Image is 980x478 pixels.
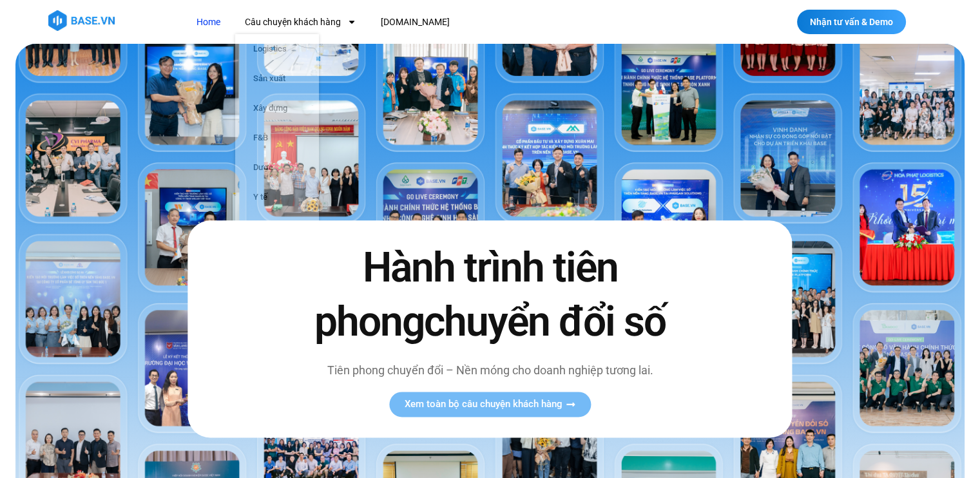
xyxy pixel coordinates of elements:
a: Giáo dục [235,212,319,242]
a: Home [187,10,230,34]
p: Tiên phong chuyển đổi – Nền móng cho doanh nghiệp tương lai. [287,361,693,379]
a: Y tế [235,182,319,212]
span: chuyển đổi số [424,298,666,346]
a: Logistics [235,34,319,64]
h2: Hành trình tiên phong [287,242,693,349]
a: Câu chuyện khách hàng [235,10,366,34]
a: [DOMAIN_NAME] [371,10,459,34]
span: Xem toàn bộ câu chuyện khách hàng [405,399,562,409]
ul: Câu chuyện khách hàng [235,34,319,242]
a: Sản xuất [235,64,319,93]
a: Xem toàn bộ câu chuyện khách hàng [389,392,591,417]
a: Dược [235,153,319,182]
a: F&B [235,123,319,153]
a: Xây dựng [235,93,319,123]
nav: Menu [187,10,686,34]
span: Nhận tư vấn & Demo [810,17,893,26]
a: Nhận tư vấn & Demo [797,10,906,34]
